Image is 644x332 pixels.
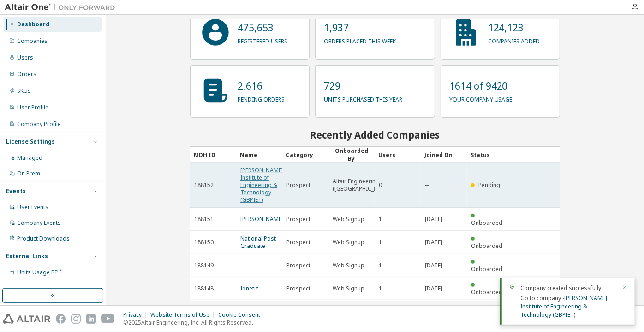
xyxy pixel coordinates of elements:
[333,178,391,193] span: Altair Engineering ([GEOGRAPHIC_DATA])
[240,147,279,162] div: Name
[471,147,509,162] div: Status
[286,216,310,223] span: Prospect
[333,285,364,292] span: Web Signup
[449,79,513,93] p: 1614 of 9420
[56,314,66,324] img: facebook.svg
[324,35,396,45] p: orders placed this week
[520,294,607,319] span: Go to company -
[17,87,31,95] div: SKUs
[471,242,502,250] span: Onboarded
[333,239,364,246] span: Web Signup
[101,314,115,324] img: youtube.svg
[194,147,233,162] div: MDH ID
[17,121,61,128] div: Company Profile
[425,285,442,292] span: [DATE]
[332,147,371,163] div: Onboarded By
[488,21,540,35] p: 124,123
[238,93,285,103] p: pending orders
[17,104,48,111] div: User Profile
[379,239,382,246] span: 1
[520,294,607,319] a: [PERSON_NAME] Institute of Engineering & Technology (GBPIET)
[17,170,40,177] div: On Prem
[17,235,70,242] div: Product Downloads
[240,284,258,292] a: Ionetic
[479,181,501,189] span: Pending
[425,216,442,223] span: [DATE]
[17,268,62,276] span: Units Usage BI
[238,21,287,35] p: 475,653
[17,37,48,45] div: Companies
[17,21,49,28] div: Dashboard
[286,262,310,269] span: Prospect
[240,166,283,204] a: [PERSON_NAME] Institute of Engineering & Technology (GBPIET)
[425,181,429,189] span: --
[333,262,364,269] span: Web Signup
[471,265,502,273] span: Onboarded
[471,288,502,296] span: Onboarded
[194,239,214,246] span: 188150
[471,219,502,227] span: Onboarded
[324,21,396,35] p: 1,937
[194,216,214,223] span: 188151
[194,262,214,269] span: 188149
[286,181,310,189] span: Prospect
[379,285,382,292] span: 1
[218,311,266,319] div: Cookie Consent
[71,314,81,324] img: instagram.svg
[238,79,285,93] p: 2,616
[449,93,513,103] p: your company usage
[379,181,382,189] span: 0
[240,215,283,223] a: [PERSON_NAME]
[3,314,50,324] img: altair_logo.svg
[324,93,402,103] p: units purchased this year
[17,219,61,227] div: Company Events
[379,262,382,269] span: 1
[123,319,266,326] p: © 2025 Altair Engineering, Inc. All Rights Reserved.
[17,71,36,78] div: Orders
[425,239,442,246] span: [DATE]
[6,253,48,260] div: External Links
[240,261,242,269] a: -
[17,204,48,211] div: User Events
[286,239,310,246] span: Prospect
[378,147,417,162] div: Users
[190,129,560,141] h2: Recently Added Companies
[194,181,214,189] span: 188152
[123,311,150,319] div: Privacy
[286,285,310,292] span: Prospect
[240,235,276,250] a: National Post Graduate
[333,216,364,223] span: Web Signup
[17,54,33,61] div: Users
[520,284,616,292] div: Company created successfully
[17,154,42,162] div: Managed
[425,262,442,269] span: [DATE]
[286,147,325,162] div: Category
[379,216,382,223] span: 1
[488,35,540,45] p: companies added
[86,314,96,324] img: linkedin.svg
[5,3,120,12] img: Altair One
[324,79,402,93] p: 729
[6,187,26,195] div: Events
[6,138,55,145] div: License Settings
[150,311,218,319] div: Website Terms of Use
[424,147,463,162] div: Joined On
[194,285,214,292] span: 188148
[238,35,287,45] p: registered users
